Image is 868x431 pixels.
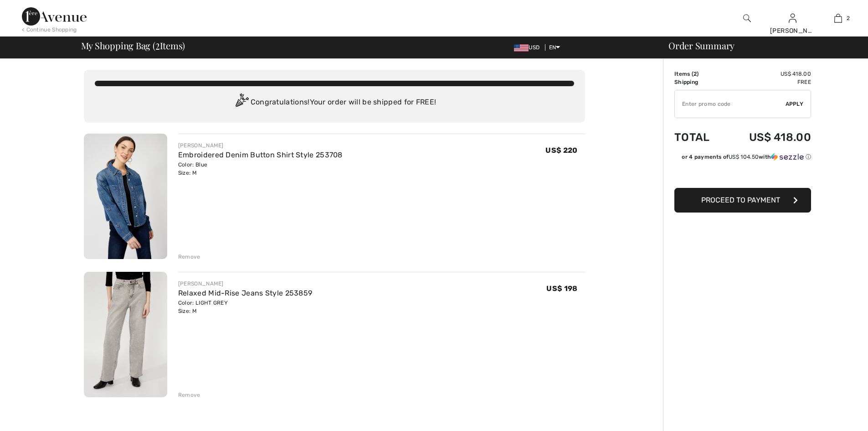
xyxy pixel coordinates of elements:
[847,14,850,22] span: 2
[545,146,577,155] span: US$ 220
[789,14,796,22] a: Sign In
[178,161,343,177] div: Color: Blue Size: M
[729,154,759,160] span: US$ 104.50
[514,44,543,51] span: USD
[674,164,811,185] iframe: PayPal-paypal
[549,44,560,51] span: EN
[810,404,859,426] iframe: Opens a widget where you can find more information
[178,141,343,150] div: [PERSON_NAME]
[771,153,804,161] img: Sezzle
[84,272,167,397] img: Relaxed Mid-Rise Jeans Style 253859
[834,13,842,24] img: My Bag
[674,188,811,213] button: Proceed to Payment
[178,299,313,315] div: Color: LIGHT GREY Size: M
[674,78,724,86] td: Shipping
[724,70,811,78] td: US$ 418.00
[81,41,185,50] span: My Shopping Bag ( Items)
[178,289,313,297] a: Relaxed Mid-Rise Jeans Style 253859
[674,70,724,78] td: Items ( )
[743,13,751,24] img: search the website
[95,93,574,112] div: Congratulations! Your order will be shipped for FREE!
[770,26,815,36] div: [PERSON_NAME]
[816,13,860,24] a: 2
[674,153,811,164] div: or 4 payments ofUS$ 104.50withSezzle Click to learn more about Sezzle
[22,26,77,34] div: < Continue Shopping
[789,13,796,24] img: My Info
[546,284,577,293] span: US$ 198
[178,280,313,288] div: [PERSON_NAME]
[232,93,251,112] img: Congratulation2.svg
[693,71,697,77] span: 2
[724,78,811,86] td: Free
[178,151,343,159] a: Embroidered Denim Button Shirt Style 253708
[178,253,200,261] div: Remove
[155,39,160,51] span: 2
[682,153,811,161] div: or 4 payments of with
[701,196,780,204] span: Proceed to Payment
[675,90,786,118] input: Promo code
[514,44,529,52] img: US Dollar
[786,100,804,108] span: Apply
[724,122,811,153] td: US$ 418.00
[657,41,863,50] div: Order Summary
[84,134,167,259] img: Embroidered Denim Button Shirt Style 253708
[22,7,87,26] img: 1ère Avenue
[674,122,724,153] td: Total
[178,391,200,399] div: Remove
